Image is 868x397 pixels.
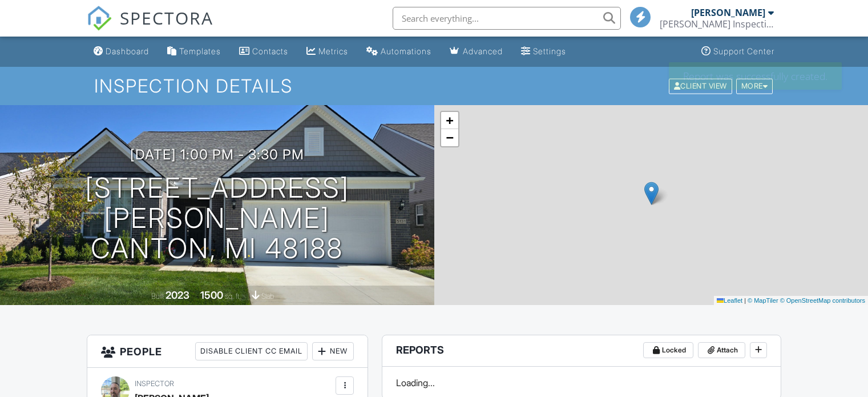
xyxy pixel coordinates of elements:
a: Contacts [235,41,293,62]
div: Report was successfully created. [669,62,842,90]
span: + [446,113,453,127]
input: Search everything... [393,7,621,30]
div: 2023 [165,289,189,301]
h3: [DATE] 1:00 pm - 3:30 pm [130,147,304,162]
span: − [446,130,453,145]
div: Automations [381,46,431,56]
span: Inspector [135,379,174,388]
span: slab [261,292,274,300]
h1: [STREET_ADDRESS][PERSON_NAME] CANTON, MI 48188 [18,173,416,263]
a: © MapTiler [748,297,778,304]
a: Advanced [445,41,507,62]
div: More [736,78,773,94]
img: Marker [644,182,659,205]
div: Settings [533,46,566,56]
img: The Best Home Inspection Software - Spectora [87,6,112,31]
span: sq. ft. [225,292,241,300]
span: | [744,297,746,304]
div: Dashboard [106,46,149,56]
span: SPECTORA [120,6,213,30]
a: Dashboard [89,41,154,62]
a: Zoom out [441,129,458,146]
div: 1500 [200,289,223,301]
a: Zoom in [441,112,458,129]
a: Client View [668,81,735,90]
div: Disable Client CC Email [195,342,308,360]
a: Settings [516,41,571,62]
a: SPECTORA [87,15,213,39]
span: Built [151,292,164,300]
div: New [312,342,354,360]
a: Metrics [302,41,353,62]
h3: People [87,335,368,368]
a: © OpenStreetMap contributors [780,297,865,304]
a: Automations (Basic) [362,41,436,62]
h1: Inspection Details [94,76,774,96]
div: Templates [179,46,221,56]
div: [PERSON_NAME] [691,7,765,18]
a: Leaflet [717,297,742,304]
div: Advanced [463,46,503,56]
div: Williams Inspections LLC [660,18,774,30]
div: Client View [669,78,732,94]
a: Templates [163,41,225,62]
div: Contacts [252,46,288,56]
div: Metrics [318,46,348,56]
